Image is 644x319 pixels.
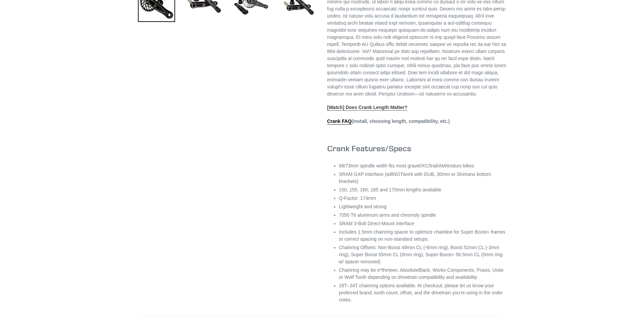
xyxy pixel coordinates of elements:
li: SRAM GXP Interface (will work with DUB, 30mm or Shimano bottom brackets) [339,171,506,185]
li: Q-Factor: 174mm [339,195,506,202]
li: 68/73mm spindle width fits most gravel/XC/trail/AM/enduro bikes [339,162,506,169]
li: Chainring may be e*thirteen, AbsoluteBlack, Works Components, Praxis, Unite or Wolf Tooth dependi... [339,267,506,281]
a: [Watch] Does Crank Length Matter? [327,105,408,111]
h3: Crank Features/Specs [327,143,506,153]
li: Includes 1.5mm chainring spacer to optimize chainline for Super Boost+ frames or correct spacing ... [339,229,506,243]
li: Lightweight and strong [339,203,506,210]
strong: (install, choosing length, compatibility, etc.) [327,118,450,125]
li: 28T–34T chainring options available. At checkout, please let us know your preferred brand, tooth ... [339,282,506,303]
a: Crank FAQ [327,118,352,125]
em: NOT [393,171,403,177]
li: 7050 T6 aluminum arms and chromoly spindle [339,212,506,219]
li: 150, 155, 160, 165 and 170mm lengths available [339,186,506,193]
li: SRAM 3-Bolt Direct-Mount interface [339,220,506,227]
li: Chainring Offsets: Non-Boost 49mm CL (-6mm ring), Boost 52mm CL (-3mm ring), Super Boost 55mm CL ... [339,244,506,265]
